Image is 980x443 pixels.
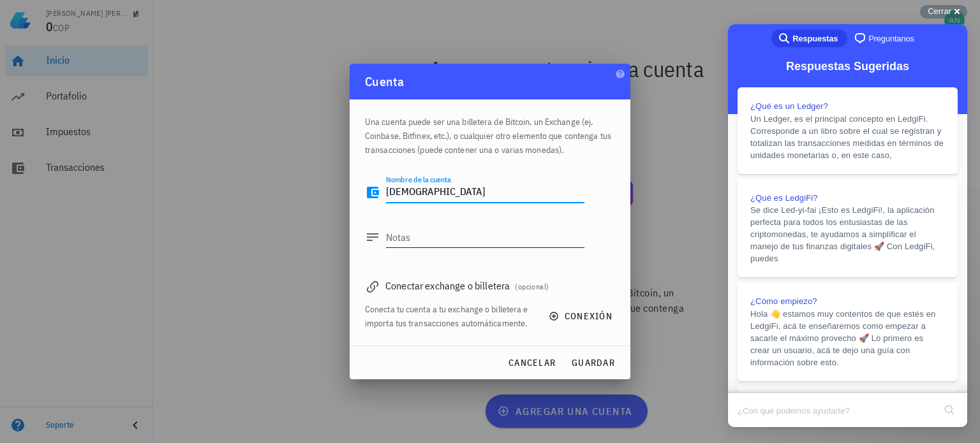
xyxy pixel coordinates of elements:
button: conexión [541,305,623,328]
div: Cuenta [350,64,630,99]
button: Cerrar [920,5,967,18]
span: (opcional) [515,282,549,291]
span: Cerrar [928,6,951,16]
label: Nombre de la cuenta [386,175,451,184]
div: Conectar exchange o billetera [365,277,615,294]
div: Una cuenta puede ser una billetera de Bitcoin, un Exchange (ej. Coinbase, Bitfinex, etc.), o cual... [365,99,615,164]
span: cancelar [508,357,556,368]
iframe: Help Scout Beacon - Live Chat, Contact Form, and Knowledge Base [728,24,967,427]
div: Conecta tu cuenta a tu exchange o billetera e importa tus transacciones automáticamente. [365,302,533,330]
button: cancelar [503,351,561,374]
button: guardar [566,351,620,374]
span: conexión [551,310,612,322]
span: guardar [571,357,615,368]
